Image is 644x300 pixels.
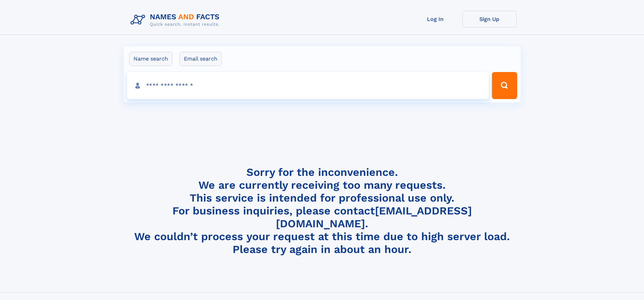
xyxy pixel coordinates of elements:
[128,166,517,256] h4: Sorry for the inconvenience. We are currently receiving too many requests. This service is intend...
[276,204,472,230] a: [EMAIL_ADDRESS][DOMAIN_NAME]
[492,72,517,99] button: Search Button
[127,72,489,99] input: search input
[408,11,462,27] a: Log In
[129,52,172,66] label: Name search
[462,11,517,27] a: Sign Up
[128,11,225,29] img: Logo Names and Facts
[180,52,222,66] label: Email search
